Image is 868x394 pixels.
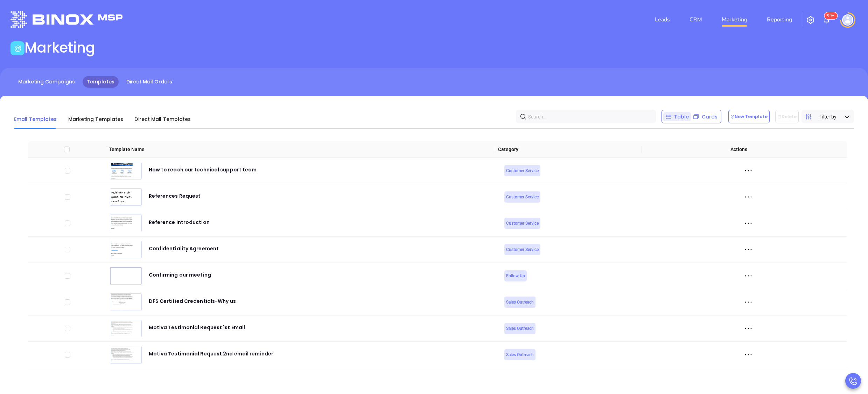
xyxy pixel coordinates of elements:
[149,218,210,232] div: Reference Introduction
[149,271,211,285] div: Confirming our meeting
[14,116,57,123] span: Email Templates
[495,141,641,158] th: Category
[506,167,539,175] span: Customer Service
[122,76,176,88] a: Direct Mail Orders
[775,110,799,123] button: Delete
[687,13,705,27] a: CRM
[14,76,79,88] a: Marketing Campaigns
[506,246,539,253] span: Customer Service
[506,325,534,332] span: Sales Outreach
[68,116,124,123] span: Marketing Templates
[134,116,191,123] span: Direct Mail Templates
[842,14,853,26] img: user
[819,113,836,121] span: Filter by
[83,76,119,88] a: Templates
[10,11,122,28] img: logo
[728,110,770,123] button: New Template
[24,39,95,56] h1: Marketing
[663,112,691,121] div: Table
[149,297,236,311] div: DFS Certified Credentials-Why us
[642,141,836,158] th: Actions
[822,16,831,24] img: iconNotification
[506,272,525,280] span: Follow Up
[149,349,274,364] div: Motiva Testimonial Request 2nd email reminder
[528,111,646,122] input: Search…
[149,323,245,337] div: Motiva Testimonial Request 1st Email
[106,141,496,158] th: Template Name
[824,12,837,19] sup: 100
[806,16,815,24] img: iconSetting
[149,244,219,258] div: Confidentiality Agreement
[506,298,534,306] span: Sales Outreach
[764,13,795,27] a: Reporting
[691,112,720,121] div: Cards
[719,13,750,27] a: Marketing
[506,351,534,359] span: Sales Outreach
[506,193,539,201] span: Customer Service
[506,219,539,227] span: Customer Service
[652,13,673,27] a: Leads
[149,192,201,206] div: References Request
[149,165,257,179] div: How to reach our technical support team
